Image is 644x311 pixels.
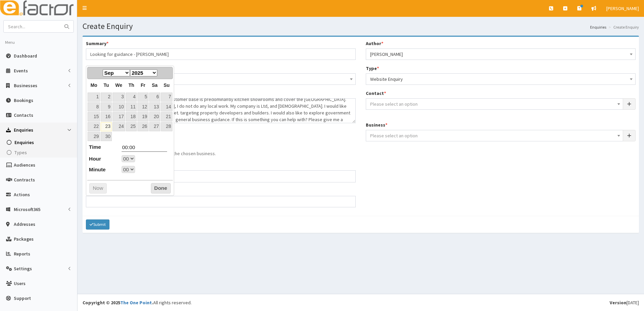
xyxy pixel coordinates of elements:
a: 15 [88,112,100,121]
span: Users [14,280,26,286]
span: Saturday [152,82,158,88]
a: 22 [88,122,100,131]
a: Enquiries [590,24,606,30]
a: 17 [112,112,125,121]
span: Audiences [14,162,35,168]
a: 13 [149,102,160,111]
a: 16 [101,112,111,121]
span: Reports [14,251,30,257]
a: 19 [137,112,148,121]
label: Author [366,40,383,47]
a: 11 [126,102,137,111]
b: Version [610,300,626,306]
a: 25 [126,122,137,131]
a: 8 [88,102,100,111]
span: General Business Support [86,73,356,85]
label: Type [366,65,379,72]
span: Next [164,70,170,75]
span: Friday [141,82,146,88]
a: 4 [126,93,137,102]
label: Business [366,122,387,128]
div: [DATE] [610,299,639,306]
span: Events [14,68,28,74]
span: Businesses [14,82,37,89]
label: Contact [366,90,386,97]
a: 23 [101,122,111,131]
a: 2 [101,93,111,102]
span: Website Enquiry [370,74,631,84]
a: Next [162,68,172,77]
strong: Copyright © 2025 . [83,300,153,306]
span: Selecting this creates an action linked with the chosen business. [86,150,356,157]
span: Support [14,295,31,301]
span: Bookings [14,97,33,103]
dt: Minute [87,166,106,173]
button: Now [89,183,106,194]
span: Enquiries [14,127,33,133]
a: 10 [112,102,125,111]
span: [PERSON_NAME] [606,5,639,11]
dt: Hour [87,155,101,163]
label: Reason for the call [86,65,128,72]
a: 14 [161,102,172,111]
span: Hazel Wilson [366,48,636,60]
span: Please select an option [370,101,418,107]
a: Prev [88,68,98,77]
span: Microsoft365 [14,206,40,212]
span: Actions [14,192,30,198]
a: 3 [112,93,125,102]
a: 5 [137,93,148,102]
button: Submit [86,219,109,230]
span: Thursday [128,82,134,88]
span: Enquiries [14,139,34,145]
li: Create Enquiry [607,24,639,30]
span: Contacts [14,112,33,118]
span: Settings [14,266,32,272]
a: 1 [88,93,100,102]
span: Please select an option [370,133,418,139]
footer: All rights reserved. [77,294,644,311]
span: Hazel Wilson [370,49,631,59]
span: Wednesday [115,82,122,88]
span: General Business Support [90,74,351,84]
a: 24 [112,122,125,131]
a: Types [2,147,77,158]
a: 29 [88,132,100,141]
button: Done [151,183,171,194]
span: Contracts [14,177,35,183]
span: Types [14,149,27,155]
span: Monday [91,82,97,88]
a: 21 [161,112,172,121]
a: 30 [101,132,111,141]
a: The One Point [120,300,152,306]
a: 27 [149,122,160,131]
span: Addresses [14,221,35,227]
a: Enquiries [2,137,77,147]
span: Prev [90,70,96,75]
span: Dashboard [14,53,37,59]
span: Packages [14,236,34,242]
span: Sunday [164,82,170,88]
a: 12 [137,102,148,111]
a: 26 [137,122,148,131]
span: Tuesday [103,82,109,88]
a: 6 [149,93,160,102]
a: 20 [149,112,160,121]
span: Website Enquiry [366,73,636,85]
dt: Time [87,143,101,151]
label: Summary [86,40,108,47]
a: 7 [161,93,172,102]
a: 9 [101,102,111,111]
h1: Create Enquiry [83,22,639,31]
a: 28 [161,122,172,131]
input: Search... [4,21,60,32]
a: 18 [126,112,137,121]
